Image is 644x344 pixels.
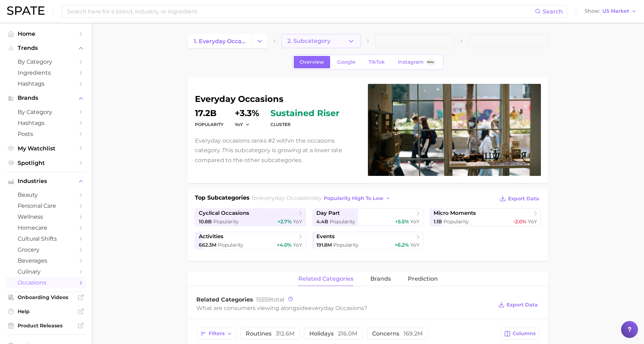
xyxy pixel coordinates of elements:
span: popularity high to low [324,195,383,201]
span: Hashtags [18,80,74,87]
span: +4.0% [277,242,292,248]
span: by Category [18,58,74,65]
span: Ingredients [18,69,74,76]
a: Onboarding Videos [6,292,86,303]
a: wellness [6,211,86,222]
button: Brands [6,93,86,103]
span: 4.4b [316,218,328,225]
span: Export Data [508,196,539,202]
span: Related Categories [196,296,253,303]
span: 2. Subcategory [287,38,330,44]
input: Search here for a brand, industry, or ingredient [66,5,535,17]
span: Filters [209,331,225,337]
span: 1.1b [434,218,442,225]
a: by Category [6,107,86,117]
button: popularity high to low [322,194,393,203]
span: -2.0% [513,218,526,225]
button: Trends [6,43,86,53]
a: micro moments1.1b Popularity-2.0% YoY [430,208,541,226]
span: grocery [18,246,74,253]
a: My Watchlist [6,143,86,154]
span: +6.2% [395,242,409,248]
a: by Category [6,56,86,67]
span: US Market [602,9,629,13]
span: Instagram [398,59,424,65]
span: YoY [293,242,302,248]
h1: Top Subcategories [195,194,250,204]
span: homecare [18,224,74,231]
span: Hashtags [18,120,74,126]
a: Hashtags [6,117,86,128]
button: Export Data [498,194,541,203]
a: cultural shifts [6,233,86,244]
a: Home [6,28,86,39]
a: activities662.3m Popularity+4.0% YoY [195,232,306,250]
span: Popularity [333,242,359,248]
span: Popularity [218,242,243,248]
span: Show [585,9,600,13]
span: cultural shifts [18,235,74,242]
span: TikTok [369,59,385,65]
span: everyday occasions [259,195,315,201]
span: Industries [18,178,74,184]
span: occasions [18,279,74,286]
span: YoY [293,218,302,225]
button: Filters [196,328,236,340]
span: Popularity [330,218,355,225]
span: activities [199,233,223,240]
p: Everyday occasions ranks #2 within the occasions category. This subcategory is growing at a lower... [195,136,359,165]
span: routines [246,331,294,337]
span: culinary [18,268,74,275]
a: culinary [6,266,86,277]
span: Popularity [213,218,239,225]
h1: everyday occasions [195,95,359,103]
span: Beta [427,59,434,65]
a: beverages [6,255,86,266]
div: What are consumers viewing alongside ? [196,303,493,313]
a: Overview [294,56,330,68]
button: Change Category [252,34,267,48]
span: Posts [18,131,74,137]
span: everyday occasions [308,305,364,311]
span: 1. everyday occasions [194,38,246,45]
dt: Popularity [195,120,223,129]
a: events191.8m Popularity+6.2% YoY [312,232,424,250]
button: 2. Subcategory [281,34,361,48]
span: Trends [18,45,74,51]
span: +5.5% [395,218,409,225]
span: +2.7% [278,218,292,225]
span: personal care [18,202,74,209]
span: events [316,233,335,240]
button: Industries [6,176,86,187]
span: Popularity [443,218,469,225]
span: brands [370,276,391,282]
a: beauty [6,189,86,200]
span: micro moments [434,210,476,217]
span: by Category [18,109,74,115]
button: YoY [235,121,250,127]
img: SPATE [7,6,44,15]
span: Help [18,308,74,315]
dt: cluster [270,120,339,129]
span: 216.0m [338,330,357,337]
span: Overview [300,59,324,65]
span: beverages [18,257,74,264]
span: Product Releases [18,322,74,329]
a: occasions [6,277,86,288]
span: 312.6m [276,330,294,337]
span: day part [316,210,340,217]
a: Product Releases [6,320,86,331]
a: day part4.4b Popularity+5.5% YoY [312,208,424,226]
span: YoY [235,121,243,127]
span: Search [543,8,563,15]
a: Ingredients [6,67,86,78]
span: YoY [410,242,419,248]
span: Columns [513,331,536,337]
dd: 17.2b [195,109,223,117]
span: sustained riser [270,109,339,117]
span: total [256,296,284,303]
a: TikTok [363,56,391,68]
span: Export Data [507,302,538,308]
span: Spotlight [18,160,74,166]
a: Help [6,306,86,317]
